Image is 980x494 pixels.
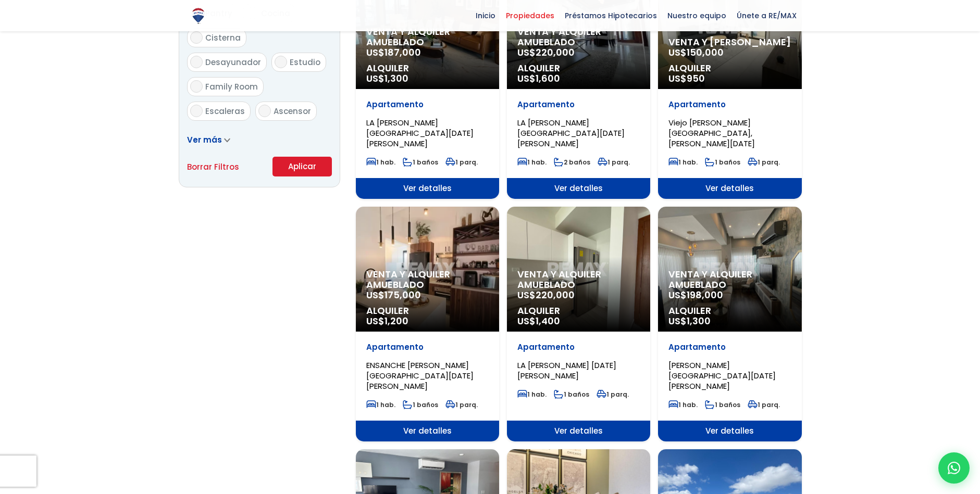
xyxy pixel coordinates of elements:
span: 1 baños [554,390,589,399]
span: Ver detalles [356,178,499,199]
span: Alquiler [366,306,489,316]
p: Apartamento [366,99,489,110]
a: Venta y alquiler amueblado US$220,000 Alquiler US$1,400 Apartamento LA [PERSON_NAME] [DATE][PERSO... [507,207,650,441]
input: Estudio [275,56,287,68]
button: Aplicar [272,157,332,176]
input: Cisterna [190,31,203,44]
span: Inicio [470,8,501,23]
span: 220,000 [536,288,575,301]
span: 1 parq. [445,158,478,167]
span: US$ [668,288,723,301]
span: US$ [366,72,408,85]
span: 1 hab. [366,400,395,409]
span: Alquiler [668,306,791,316]
span: Estudio [290,57,320,68]
a: Venta y alquiler amueblado US$198,000 Alquiler US$1,300 Apartamento [PERSON_NAME][GEOGRAPHIC_DATA... [658,207,801,441]
span: 150,000 [687,46,724,59]
a: Venta y alquiler amueblado US$175,000 Alquiler US$1,200 Apartamento ENSANCHE [PERSON_NAME][GEOGRA... [356,207,499,441]
span: 1 baños [403,400,438,409]
span: ENSANCHE [PERSON_NAME][GEOGRAPHIC_DATA][DATE][PERSON_NAME] [366,360,474,391]
span: US$ [517,288,575,301]
span: Cisterna [205,32,241,43]
span: Venta y alquiler amueblado [517,27,640,47]
span: Venta y alquiler amueblado [366,269,489,290]
span: 2 baños [554,158,590,167]
span: 1,300 [687,314,711,327]
span: US$ [366,288,421,301]
span: 1 parq. [597,390,629,399]
span: Ascensor [274,106,311,117]
span: 1 parq. [748,400,780,409]
span: Desayunador [205,57,261,68]
span: Venta y alquiler amueblado [366,27,489,47]
p: Apartamento [517,342,640,352]
input: Escaleras [190,105,203,117]
span: Alquiler [517,306,640,316]
span: Propiedades [501,8,560,23]
span: [PERSON_NAME][GEOGRAPHIC_DATA][DATE][PERSON_NAME] [668,360,776,391]
span: 1 hab. [668,400,698,409]
span: US$ [668,46,724,59]
span: 1 hab. [517,158,547,167]
span: LA [PERSON_NAME] [DATE][PERSON_NAME] [517,360,616,381]
span: 220,000 [536,46,575,59]
span: 1 baños [403,158,438,167]
span: Family Room [205,81,258,92]
a: Borrar Filtros [187,160,239,173]
span: US$ [366,46,421,59]
input: Family Room [190,80,203,93]
a: Ver más [187,134,230,145]
span: US$ [668,72,705,85]
span: 1 baños [705,158,740,167]
p: Apartamento [668,342,791,352]
span: US$ [517,72,560,85]
span: 1 hab. [668,158,698,167]
span: 950 [687,72,705,85]
span: Ver detalles [658,178,801,199]
span: 1 baños [705,400,740,409]
span: 1 hab. [366,158,395,167]
span: 198,000 [687,288,723,301]
span: Venta y [PERSON_NAME] [668,37,791,47]
span: 187,000 [384,46,421,59]
span: US$ [366,314,408,327]
span: Ver detalles [356,421,499,441]
span: 1,600 [536,72,560,85]
p: Apartamento [668,99,791,110]
span: LA [PERSON_NAME][GEOGRAPHIC_DATA][DATE][PERSON_NAME] [517,117,625,149]
span: US$ [668,314,711,327]
span: Ver detalles [658,421,801,441]
span: Ver detalles [507,421,650,441]
span: US$ [517,314,560,327]
span: 175,000 [384,288,421,301]
span: 1,200 [384,314,408,327]
span: Venta y alquiler amueblado [517,269,640,290]
p: Apartamento [517,99,640,110]
input: Ascensor [258,105,271,117]
span: Únete a RE/MAX [731,8,802,23]
span: 1 parq. [445,400,478,409]
span: Alquiler [668,63,791,73]
span: Ver más [187,134,222,145]
span: 1,300 [384,72,408,85]
img: Logo de REMAX [189,7,207,25]
span: 1 parq. [598,158,630,167]
span: LA [PERSON_NAME][GEOGRAPHIC_DATA][DATE][PERSON_NAME] [366,117,474,149]
span: 1,400 [536,314,560,327]
span: Alquiler [366,63,489,73]
span: 1 parq. [748,158,780,167]
span: Ver detalles [507,178,650,199]
span: US$ [517,46,575,59]
p: Apartamento [366,342,489,352]
span: 1 hab. [517,390,547,399]
input: Desayunador [190,56,203,68]
span: Préstamos Hipotecarios [560,8,662,23]
span: Escaleras [205,106,245,117]
span: Nuestro equipo [662,8,731,23]
span: Alquiler [517,63,640,73]
span: Viejo [PERSON_NAME][GEOGRAPHIC_DATA], [PERSON_NAME][DATE] [668,117,755,149]
span: Venta y alquiler amueblado [668,269,791,290]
